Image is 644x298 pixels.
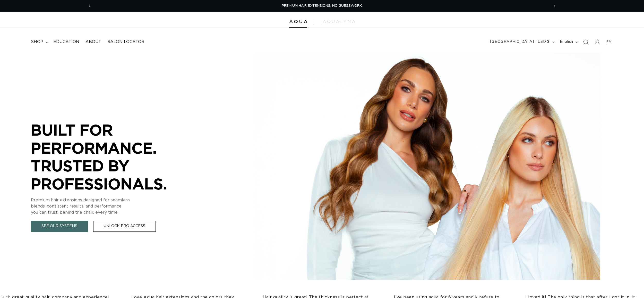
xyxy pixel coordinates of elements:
a: Education [50,36,82,48]
a: About [82,36,104,48]
p: Premium hair extensions designed for seamless blends, consistent results, and performance you can... [31,197,185,216]
span: PREMIUM HAIR EXTENSIONS. NO GUESSWORK. [282,4,363,7]
span: shop [31,39,43,45]
a: See Our Systems [31,221,88,232]
span: [GEOGRAPHIC_DATA] | USD $ [490,39,550,45]
summary: shop [28,36,50,48]
button: English [557,37,580,47]
span: Education [53,39,79,45]
a: Salon Locator [104,36,148,48]
button: Next announcement [549,1,560,11]
button: Previous announcement [84,1,95,11]
button: [GEOGRAPHIC_DATA] | USD $ [487,37,557,47]
img: aqualyna.com [323,20,355,23]
img: Aqua Hair Extensions [289,20,307,23]
span: Salon Locator [107,39,144,45]
span: About [85,39,101,45]
p: BUILT FOR PERFORMANCE. TRUSTED BY PROFESSIONALS. [31,121,185,193]
a: Unlock Pro Access [93,221,156,232]
span: English [560,39,573,45]
summary: Search [580,36,591,48]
